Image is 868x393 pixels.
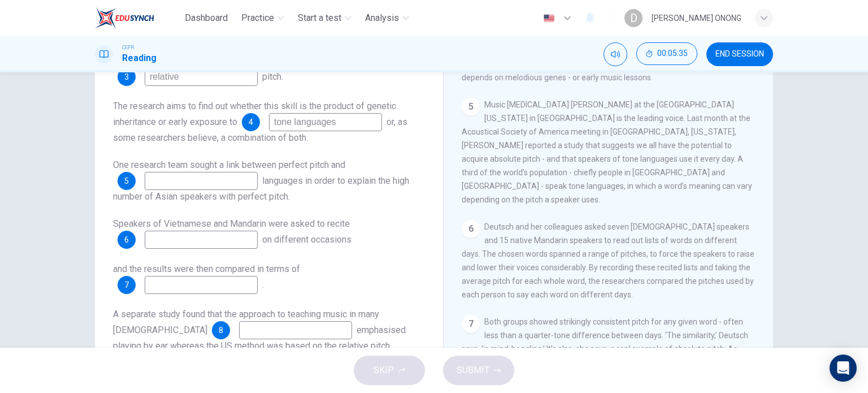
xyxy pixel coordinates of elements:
[830,355,857,382] div: Open Intercom Messenger
[124,236,129,244] span: 6
[262,234,351,245] span: on different occasions
[124,73,129,81] span: 3
[113,264,300,274] span: and the results were then compared in terms of
[298,11,341,25] span: Start a test
[462,100,752,204] span: Music [MEDICAL_DATA] [PERSON_NAME] at the [GEOGRAPHIC_DATA][US_STATE] in [GEOGRAPHIC_DATA] is the...
[122,44,134,51] span: CEFR
[180,8,232,28] button: Dashboard
[652,11,741,25] div: [PERSON_NAME] ONONG
[241,11,274,25] span: Practice
[113,218,350,229] span: Speakers of Vietnamese and Mandarin were asked to recite
[365,11,399,25] span: Analysis
[124,281,129,289] span: 7
[636,42,697,65] button: 00:05:35
[715,50,764,59] span: END SESSION
[293,8,356,28] button: Start a test
[706,42,773,66] button: END SESSION
[95,7,180,29] a: EduSynch logo
[462,315,480,333] div: 7
[262,71,283,82] span: pitch.
[361,8,414,28] button: Analysis
[95,7,154,29] img: EduSynch logo
[462,222,754,299] span: Deutsch and her colleagues asked seven [DEMOGRAPHIC_DATA] speakers and 15 native Mandarin speaker...
[219,326,223,334] span: 8
[113,309,379,335] span: A separate study found that the approach to teaching music in many [DEMOGRAPHIC_DATA]
[113,159,345,170] span: One research team sought a link between perfect pitch and
[237,8,289,28] button: Practice
[462,220,480,238] div: 6
[122,51,157,65] h1: Reading
[542,14,556,23] img: en
[624,9,643,27] div: D
[249,118,253,126] span: 4
[185,11,228,25] span: Dashboard
[636,42,697,66] div: Hide
[604,42,627,66] div: Mute
[657,49,688,58] span: 00:05:35
[124,177,129,185] span: 5
[462,98,480,116] div: 5
[113,325,406,365] span: emphasised playing by ear whereas the US method was based on the relative pitch approach.
[262,279,264,290] span: .
[113,101,396,127] span: The research aims to find out whether this skill is the product of genetic inheritance or early e...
